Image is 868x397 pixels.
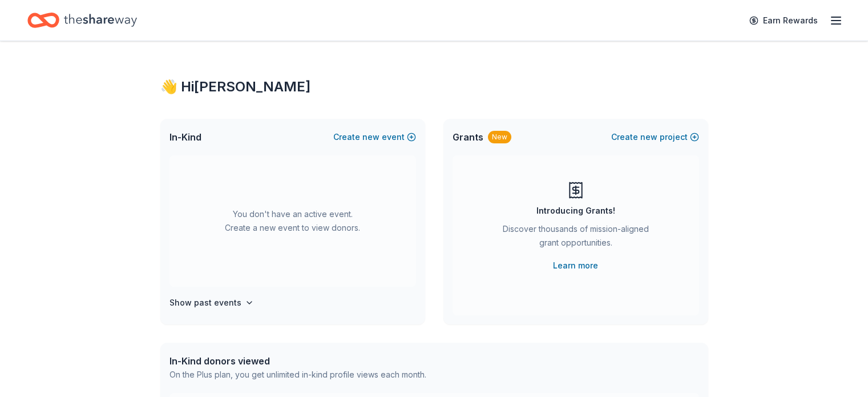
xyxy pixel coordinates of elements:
[611,130,699,144] button: Createnewproject
[333,130,416,144] button: Createnewevent
[498,222,653,254] div: Discover thousands of mission-aligned grant opportunities.
[169,296,241,310] h4: Show past events
[169,130,201,144] span: In-Kind
[169,368,426,382] div: On the Plus plan, you get unlimited in-kind profile views each month.
[742,10,825,31] a: Earn Rewards
[169,354,426,368] div: In-Kind donors viewed
[27,7,137,34] a: Home
[553,259,598,272] a: Learn more
[169,296,254,310] button: Show past events
[169,155,416,287] div: You don't have an active event. Create a new event to view donors.
[362,130,380,144] span: new
[536,204,615,218] div: Introducing Grants!
[453,130,483,144] span: Grants
[640,130,657,144] span: new
[160,78,708,96] div: 👋 Hi [PERSON_NAME]
[488,131,511,143] div: New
